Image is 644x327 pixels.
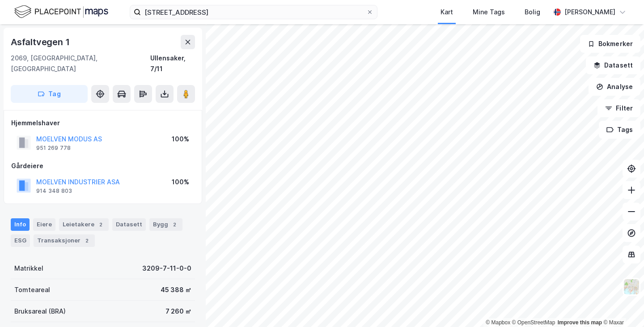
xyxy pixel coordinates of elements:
[14,263,43,274] div: Matrikkel
[172,177,189,187] div: 100%
[486,319,510,326] a: Mapbox
[14,285,50,295] div: Tomteareal
[525,7,540,17] div: Bolig
[170,220,179,229] div: 2
[36,187,72,195] div: 914 348 803
[11,35,71,49] div: Asfaltvegen 1
[623,278,640,295] img: Z
[599,284,644,327] div: Kontrollprogram for chat
[172,134,189,144] div: 100%
[441,7,453,17] div: Kart
[33,218,55,231] div: Eiere
[36,144,71,152] div: 951 269 778
[11,234,30,247] div: ESG
[34,234,95,247] div: Transaksjoner
[11,85,88,103] button: Tag
[141,5,366,19] input: Søk på adresse, matrikkel, gårdeiere, leietakere eller personer
[11,118,195,128] div: Hjemmelshaver
[586,56,640,74] button: Datasett
[59,218,109,231] div: Leietakere
[589,78,640,96] button: Analyse
[580,35,640,53] button: Bokmerker
[564,7,615,17] div: [PERSON_NAME]
[165,306,191,317] div: 7 260 ㎡
[512,319,555,326] a: OpenStreetMap
[11,218,30,231] div: Info
[11,53,150,74] div: 2069, [GEOGRAPHIC_DATA], [GEOGRAPHIC_DATA]
[473,7,505,17] div: Mine Tags
[142,263,191,274] div: 3209-7-11-0-0
[161,285,191,295] div: 45 388 ㎡
[14,4,108,20] img: logo.f888ab2527a4732fd821a326f86c7f29.svg
[14,306,66,317] div: Bruksareal (BRA)
[96,220,105,229] div: 2
[112,218,146,231] div: Datasett
[558,319,602,326] a: Improve this map
[82,236,91,245] div: 2
[597,99,640,117] button: Filter
[11,161,195,171] div: Gårdeiere
[599,121,640,139] button: Tags
[599,284,644,327] iframe: Chat Widget
[149,218,182,231] div: Bygg
[150,53,195,74] div: Ullensaker, 7/11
